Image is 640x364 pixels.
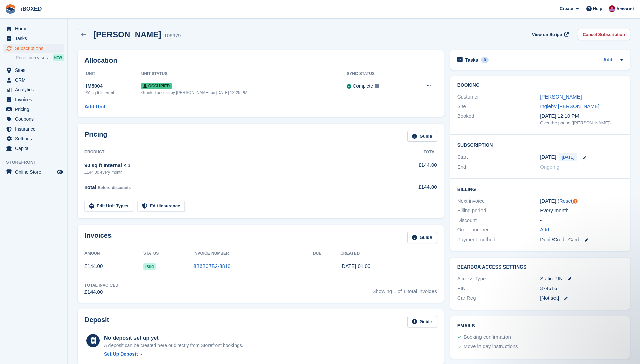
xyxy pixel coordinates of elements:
[457,112,540,127] div: Booked
[457,186,623,192] h2: Billing
[540,294,623,302] div: [Not set]
[540,275,623,283] div: Static PIN
[540,226,549,234] a: Add
[353,83,373,90] div: Complete
[15,95,55,104] span: Invoices
[540,197,623,205] div: [DATE] ( )
[98,185,131,190] span: Before discounts
[540,217,623,224] div: -
[15,114,55,124] span: Coupons
[15,134,55,143] span: Settings
[193,263,230,269] a: 8B6B07B2-8810
[15,85,55,94] span: Analytics
[457,275,540,283] div: Access Type
[340,248,437,259] th: Created
[465,57,478,63] h2: Tasks
[457,197,540,205] div: Next invoice
[383,158,437,179] td: £144.00
[18,3,44,15] a: iBOXED
[3,75,64,85] a: menu
[84,103,105,111] a: Add Unit
[313,248,340,259] th: Due
[578,29,630,40] a: Cancel Subscription
[383,183,437,191] div: £144.00
[3,34,64,43] a: menu
[15,167,55,177] span: Online Store
[3,114,64,124] a: menu
[3,124,64,134] a: menu
[540,285,623,292] div: 374616
[15,34,55,43] span: Tasks
[104,334,243,342] div: No deposit set up yet
[16,54,64,61] a: Price increases NEW
[84,184,96,190] span: Total
[84,201,133,212] a: Edit Unit Types
[481,57,489,63] div: 0
[6,159,67,166] span: Storefront
[540,207,623,215] div: Every month
[143,248,193,259] th: Status
[3,144,64,153] a: menu
[457,163,540,171] div: End
[457,141,623,148] h2: Subscription
[464,333,511,341] div: Booking confirmation
[540,153,556,161] time: 2025-09-25 00:00:00 UTC
[84,147,383,158] th: Product
[375,84,379,88] img: icon-info-grey-7440780725fd019a000dd9b08b2336e03edf1995a4989e88bcd33f0948082b44.svg
[164,32,181,40] div: 106979
[559,198,572,204] a: Reset
[603,56,612,64] a: Add
[532,31,562,38] span: View on Stripe
[93,30,161,39] h2: [PERSON_NAME]
[104,351,138,358] div: Set Up Deposit
[137,201,185,212] a: Edit Insurance
[540,103,599,109] a: Ingleby [PERSON_NAME]
[143,263,156,270] span: Paid
[53,54,64,61] div: NEW
[407,232,437,243] a: Guide
[84,282,118,288] div: Total Invoiced
[56,168,64,176] a: Preview store
[104,342,243,349] p: A deposit can be created here or directly from Storefront bookings.
[104,351,243,358] a: Set Up Deposit
[540,120,623,127] div: Over the phone ([PERSON_NAME])
[84,259,143,274] td: £144.00
[15,44,55,53] span: Subscriptions
[457,294,540,302] div: Car Reg
[141,68,347,79] th: Unit Status
[457,103,540,110] div: Site
[540,164,559,170] span: Ongoing
[340,263,370,269] time: 2025-09-25 00:00:18 UTC
[141,83,172,89] span: Occupied
[141,90,347,96] div: Granted access by [PERSON_NAME] on [DATE] 12:25 PM
[3,65,64,75] a: menu
[457,285,540,292] div: PIN
[616,6,634,12] span: Account
[86,82,141,90] div: IM5004
[560,5,573,12] span: Create
[457,236,540,244] div: Payment method
[457,226,540,234] div: Order number
[540,94,582,100] a: [PERSON_NAME]
[457,264,623,270] h2: BearBox Access Settings
[84,248,143,259] th: Amount
[84,316,109,327] h2: Deposit
[84,169,383,175] div: £144.00 every month
[464,343,518,351] div: Move in day instructions
[383,147,437,158] th: Total
[407,316,437,327] a: Guide
[3,24,64,33] a: menu
[457,153,540,161] div: Start
[16,55,48,61] span: Price increases
[347,68,410,79] th: Sync Status
[15,24,55,33] span: Home
[457,83,623,88] h2: Booking
[193,248,313,259] th: Invoice Number
[3,85,64,94] a: menu
[84,288,118,296] div: £144.00
[457,323,623,329] h2: Emails
[15,105,55,114] span: Pricing
[15,65,55,75] span: Sites
[84,232,112,243] h2: Invoices
[3,44,64,53] a: menu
